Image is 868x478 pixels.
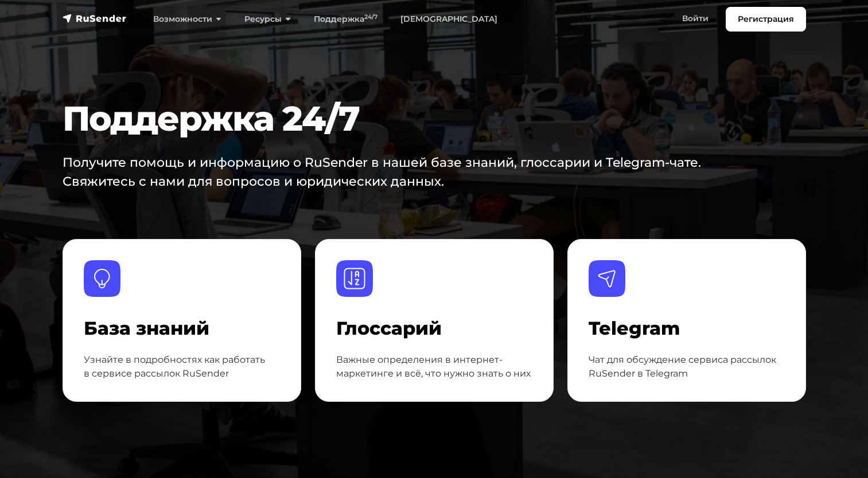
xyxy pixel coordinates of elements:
[336,318,532,339] h4: Глоссарий
[84,260,120,297] img: База знаний
[84,353,280,381] p: Узнайте в подробностях как работать в сервисе рассылок RuSender
[364,13,377,21] sup: 24/7
[336,260,373,297] img: Глоссарий
[233,7,302,31] a: Ресурсы
[63,98,743,139] h1: Поддержка 24/7
[84,318,280,339] h4: База знаний
[589,260,625,297] img: Telegram
[589,318,785,339] h4: Telegram
[671,7,720,30] a: Войти
[302,7,389,31] a: Поддержка24/7
[567,239,806,402] a: Telegram Telegram Чат для обсуждение сервиса рассылок RuSender в Telegram
[142,7,233,31] a: Возможности
[63,239,301,402] a: База знаний База знаний Узнайте в подробностях как работать в сервисе рассылок RuSender
[336,353,532,381] p: Важные определения в интернет-маркетинге и всё, что нужно знать о них
[726,7,806,32] a: Регистрация
[315,239,554,402] a: Глоссарий Глоссарий Важные определения в интернет-маркетинге и всё, что нужно знать о них
[63,13,127,24] img: RuSender
[589,353,785,381] p: Чат для обсуждение сервиса рассылок RuSender в Telegram
[63,153,713,191] p: Получите помощь и информацию о RuSender в нашей базе знаний, глоссарии и Telegram-чате. Свяжитесь...
[389,7,509,31] a: [DEMOGRAPHIC_DATA]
